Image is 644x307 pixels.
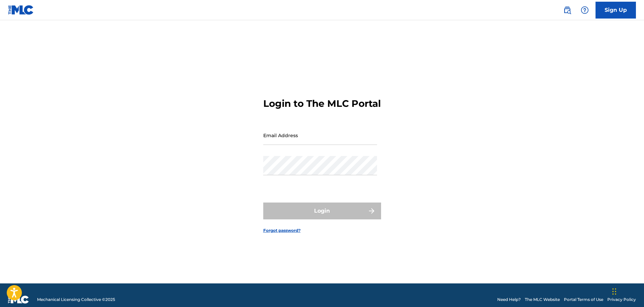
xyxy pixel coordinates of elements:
a: Public Search [561,3,574,17]
a: Portal Terms of Use [564,297,603,303]
img: logo [8,296,29,304]
iframe: Chat Widget [610,275,644,307]
h3: Login to The MLC Portal [263,98,381,110]
div: Drag [612,281,616,302]
img: MLC Logo [8,5,34,15]
a: Need Help? [497,297,521,303]
a: Forgot password? [263,227,301,234]
a: Sign Up [596,2,636,19]
a: Privacy Policy [607,297,636,303]
img: help [581,6,589,14]
img: search [563,6,571,14]
div: Help [578,3,591,17]
a: The MLC Website [525,297,560,303]
span: Mechanical Licensing Collective © 2025 [37,297,115,303]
